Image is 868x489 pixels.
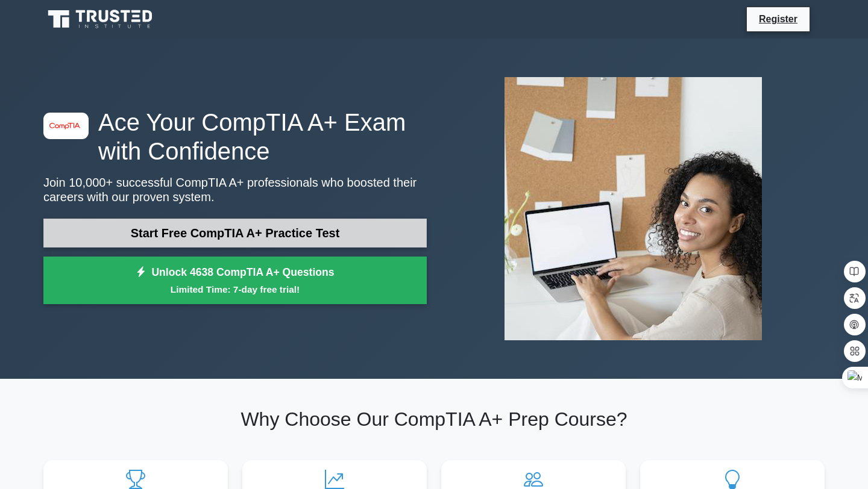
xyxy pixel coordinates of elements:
small: Limited Time: 7-day free trial! [58,282,412,296]
h1: Ace Your CompTIA A+ Exam with Confidence [43,108,427,166]
a: Register [752,11,805,26]
a: Unlock 4638 CompTIA A+ QuestionsLimited Time: 7-day free trial! [43,257,427,305]
h2: Why Choose Our CompTIA A+ Prep Course? [43,408,825,431]
p: Join 10,000+ successful CompTIA A+ professionals who boosted their careers with our proven system. [43,175,427,204]
a: Start Free CompTIA A+ Practice Test [43,219,427,248]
